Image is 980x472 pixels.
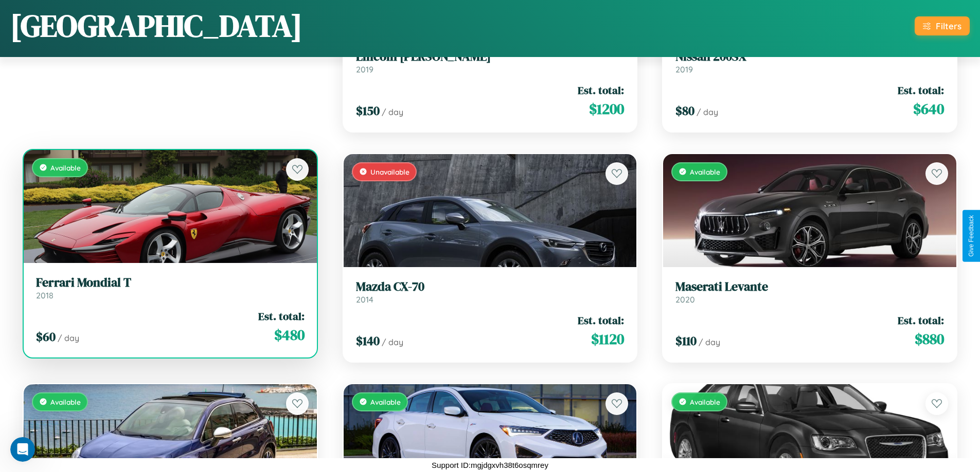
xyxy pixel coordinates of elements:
span: $ 480 [274,325,305,345]
span: / day [58,333,79,343]
a: Nissan 200SX2019 [675,49,944,74]
span: / day [697,107,718,117]
span: 2019 [675,64,693,74]
a: Mazda CX-702014 [356,279,625,305]
span: Est. total: [578,83,624,98]
span: $ 60 [36,328,56,345]
h3: Mazda CX-70 [356,279,625,294]
span: 2018 [36,290,54,300]
span: $ 1200 [589,99,624,119]
iframe: Intercom live chat [10,437,35,462]
span: Unavailable [370,167,409,176]
span: Est. total: [578,313,624,328]
div: Give Feedback [968,215,975,257]
span: $ 80 [675,102,694,119]
span: 2014 [356,294,373,305]
span: Available [690,398,720,406]
span: 2019 [356,64,373,74]
span: Available [50,163,81,172]
h3: Maserati Levante [675,279,944,294]
button: Filters [915,16,970,35]
span: Est. total: [258,309,305,324]
span: / day [699,337,720,347]
h3: Ferrari Mondial T [36,275,305,290]
span: / day [382,107,403,117]
a: Lincoln [PERSON_NAME]2019 [356,49,625,74]
span: $ 140 [356,332,380,349]
span: $ 640 [913,99,944,119]
div: Filters [936,21,961,31]
span: Est. total: [898,313,944,328]
span: $ 1120 [591,329,624,349]
h3: Nissan 200SX [675,49,944,64]
span: $ 110 [675,332,697,349]
span: Est. total: [898,83,944,98]
span: 2020 [675,294,695,305]
span: $ 150 [356,102,380,119]
span: Available [370,398,401,406]
span: Available [690,167,720,176]
h1: [GEOGRAPHIC_DATA] [10,5,302,47]
a: Maserati Levante2020 [675,279,944,305]
span: / day [382,337,403,347]
span: $ 880 [915,329,944,349]
span: Available [50,398,81,406]
p: Support ID: mgjdgxvh38t6osqmrey [432,458,548,472]
h3: Lincoln [PERSON_NAME] [356,49,625,64]
a: Ferrari Mondial T2018 [36,275,305,300]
